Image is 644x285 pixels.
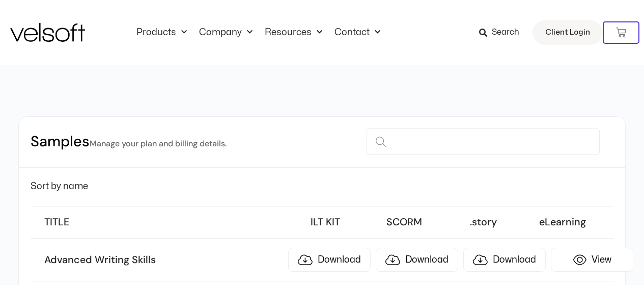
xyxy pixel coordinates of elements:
[259,27,328,38] a: ResourcesMenu Toggle
[44,253,283,267] h3: Advanced Writing Skills
[492,26,519,39] span: Search
[368,216,441,229] h3: SCORM
[10,23,85,42] img: Velsoft Training Materials
[31,132,227,152] h2: Samples
[545,26,590,39] span: Client Login
[446,216,520,229] h3: .story
[525,216,599,229] h3: eLearning
[130,27,193,38] a: ProductsMenu Toggle
[479,24,526,41] a: Search
[288,248,371,272] a: Download
[328,27,386,38] a: ContactMenu Toggle
[31,182,88,191] span: Sort by name
[533,20,603,45] a: Client Login
[44,216,283,229] h3: TITLE
[193,27,259,38] a: CompanyMenu Toggle
[376,248,458,272] a: Download
[551,248,633,272] a: View
[90,138,227,149] small: Manage your plan and billing details.
[463,248,546,272] a: Download
[130,27,386,38] nav: Menu
[288,216,362,229] h3: ILT KIT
